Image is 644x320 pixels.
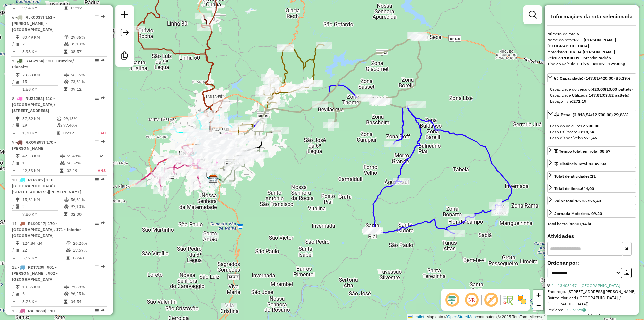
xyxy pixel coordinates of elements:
[66,153,97,159] td: 65,48%
[64,80,69,84] i: % de utilização da cubagem
[64,198,69,202] i: % de utilização do peso
[101,309,105,313] em: Rota exportada
[12,41,15,47] td: /
[70,48,104,55] td: 08:57
[562,55,579,60] strong: RLK0D37
[64,300,67,304] i: Tempo total em rota
[12,265,58,282] span: 12 -
[22,72,64,78] td: 23,63 KM
[91,130,106,136] td: FAD
[547,84,636,107] div: Capacidade: (147,81/420,00) 35,19%
[70,284,104,290] td: 77,68%
[64,35,69,39] i: % de utilização do peso
[22,78,64,85] td: 15
[581,186,594,191] strong: 644,00
[547,295,636,307] div: Bairro: Mariland ([GEOGRAPHIC_DATA] / [GEOGRAPHIC_DATA])
[25,140,44,145] span: RXO9B97
[547,184,636,193] a: Total de itens:644,00
[101,59,105,63] em: Rota exportada
[101,178,105,182] em: Rota exportada
[547,233,636,239] h4: Atividades
[16,161,20,165] i: Total de Atividades
[533,300,543,310] a: Zoom out
[554,211,602,217] div: Jornada Motorista: 09:20
[602,93,629,98] strong: (03,52 pallets)
[64,50,67,54] i: Tempo total em rota
[64,204,69,209] i: % de utilização da cubagem
[16,80,20,84] i: Total de Atividades
[526,8,539,21] a: Exibir filtros
[597,55,611,60] strong: Padrão
[552,283,620,288] a: 1 - 13403147 - [GEOGRAPHIC_DATA]
[591,174,596,179] strong: 21
[16,42,20,46] i: Total de Atividades
[63,122,91,129] td: 77,40%
[63,115,91,122] td: 99,13%
[66,159,97,166] td: 66,52%
[70,211,104,218] td: 02:30
[547,37,619,48] strong: 161 - [PERSON_NAME] - [GEOGRAPHIC_DATA]
[95,178,99,182] em: Opções
[28,308,45,313] span: RAF8680
[66,248,71,252] i: % de utilização da cubagem
[547,159,636,168] a: Distância Total:83,49 KM
[621,268,632,278] button: Ordem crescente
[70,78,104,85] td: 73,61%
[561,112,629,117] span: Peso: (3.818,54/12.790,00) 29,86%
[70,290,104,297] td: 96,25%
[16,292,20,296] i: Total de Atividades
[12,255,15,261] td: =
[60,169,63,173] i: Tempo total em rota
[447,315,476,319] a: OpenStreetMap
[550,135,633,141] div: Peso disponível:
[16,248,20,252] i: Total de Atividades
[12,86,15,93] td: =
[12,140,56,151] span: 9 -
[547,307,636,313] div: Pedidos:
[221,303,237,309] div: Atividade não roteirizada - LADY HENZ COMERLATO
[547,313,636,319] div: Valor total: R$ 829,70
[536,301,541,309] span: −
[16,123,20,127] i: Total de Atividades
[22,159,60,166] td: 1
[66,256,70,260] i: Tempo total em rota
[95,309,99,313] em: Opções
[22,284,64,290] td: 19,55 KM
[533,290,543,300] a: Zoom in
[12,5,15,11] td: =
[12,203,15,210] td: /
[70,86,104,93] td: 09:12
[550,98,633,104] div: Espaço livre:
[12,48,15,55] td: =
[550,86,633,92] div: Capacidade do veículo:
[22,41,64,47] td: 21
[547,171,636,180] a: Total de atividades:21
[577,31,579,36] strong: 6
[202,233,219,239] div: Atividade não roteirizada - CENTRO DE TRADICOES GAUCHAS GALPAO CRIOU
[22,203,64,210] td: 2
[66,167,97,174] td: 02:19
[64,292,69,296] i: % de utilização da cubagem
[577,61,625,66] strong: F. Fixa - 420Cx - 12790Kg
[16,73,20,77] i: Distância Total
[16,285,20,289] i: Distância Total
[16,117,20,121] i: Distância Total
[547,209,636,218] a: Jornada Motorista: 09:20
[12,58,74,70] span: 7 -
[407,314,547,320] div: Map data © contributors,© 2025 TomTom, Microsoft
[12,96,55,113] span: 8 -
[550,129,633,135] div: Peso Utilizado:
[12,96,55,113] span: | 110 - [GEOGRAPHIC_DATA]/ [STREET_ADDRESS]
[22,115,56,122] td: 37,82 KM
[12,58,74,70] span: | 120 - Cruzeiro/ Planalto
[95,140,99,144] em: Opções
[547,73,636,82] a: Capacidade: (147,81/420,00) 35,19%
[22,290,64,297] td: 6
[580,135,597,140] strong: 8.971,46
[605,87,633,92] strong: (10,00 pallets)
[12,308,57,319] span: 13 -
[547,55,636,61] div: Veículo:
[95,59,99,63] em: Opções
[12,140,56,151] span: | 170 - [PERSON_NAME]
[547,31,636,37] div: Número da rota:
